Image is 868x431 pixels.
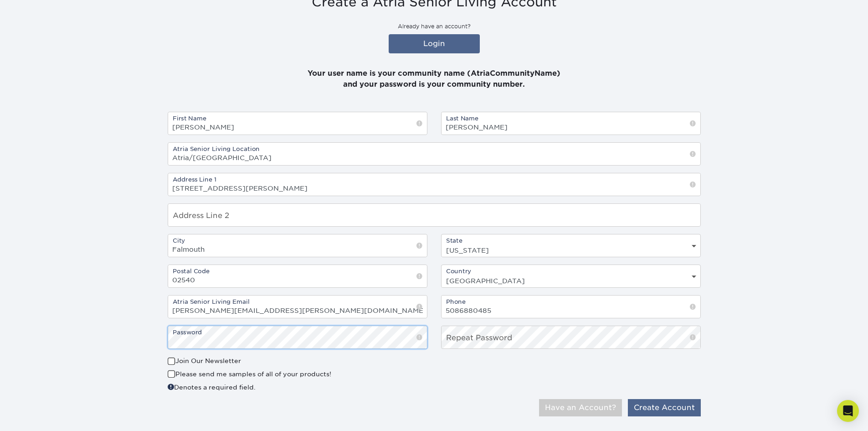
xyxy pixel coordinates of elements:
[168,369,331,379] label: Please send me samples of all of your products!
[168,382,427,392] div: Denotes a required field.
[837,400,859,422] div: Open Intercom Messenger
[168,22,701,31] p: Already have an account?
[168,57,701,90] p: Your user name is your community name (AtriaCommunityName) and your password is your community nu...
[539,399,622,416] button: Have an Account?
[168,356,241,365] label: Join Our Newsletter
[389,34,480,53] a: Login
[628,399,701,416] button: Create Account
[562,356,684,388] iframe: reCAPTCHA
